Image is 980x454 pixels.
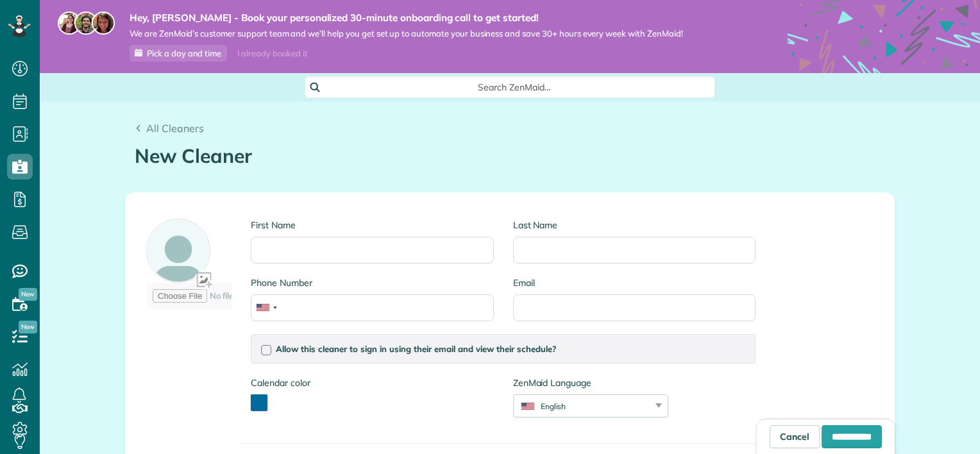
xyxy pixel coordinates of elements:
[513,219,756,231] label: Last Name
[135,146,885,167] h1: New Cleaner
[130,12,683,24] strong: Hey, [PERSON_NAME] - Book your personalized 30-minute onboarding call to get started!
[147,48,221,58] span: Pick a day and time
[251,376,310,389] label: Calendar color
[251,394,267,411] button: toggle color picker dialog
[74,12,97,35] img: jorge-587dff0eeaa6aab1f244e6dc62b8924c3b6ad411094392a53c71c6c4a576187d.jpg
[19,321,37,333] span: New
[251,295,281,321] div: United States: +1
[130,45,227,62] a: Pick a day and time
[130,28,683,39] span: We are ZenMaid’s customer support team and we’ll help you get set up to automate your business an...
[251,219,493,231] label: First Name
[146,122,204,135] span: All Cleaners
[251,276,493,289] label: Phone Number
[135,121,204,136] a: All Cleaners
[770,425,820,448] a: Cancel
[58,12,81,35] img: maria-72a9807cf96188c08ef61303f053569d2e2a8a1cde33d635c8a3ac13582a053d.jpg
[230,46,315,62] div: I already booked it
[513,376,668,389] label: ZenMaid Language
[276,344,556,354] span: Allow this cleaner to sign in using their email and view their schedule?
[514,401,652,412] div: English
[92,12,115,35] img: michelle-19f622bdf1676172e81f8f8fba1fb50e276960ebfe0243fe18214015130c80e4.jpg
[513,276,756,289] label: Email
[19,288,37,301] span: New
